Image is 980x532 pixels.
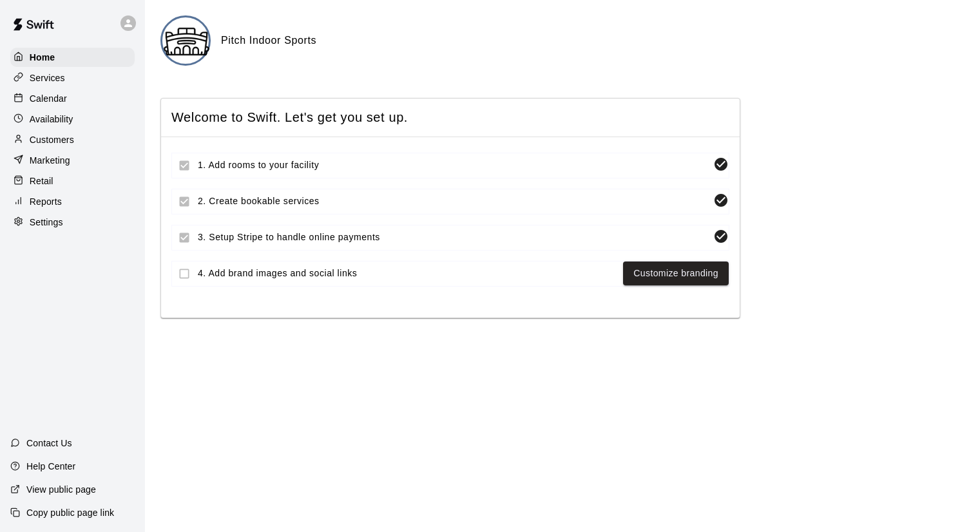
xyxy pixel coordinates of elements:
[10,48,135,67] a: Home
[623,261,729,285] button: Customize branding
[198,267,618,280] span: 4. Add brand images and social links
[10,109,135,129] a: Availability
[162,17,211,66] img: Pitch Indoor Sports logo
[633,265,718,281] a: Customize branding
[30,175,53,187] p: Retail
[30,216,63,229] p: Settings
[221,32,316,49] h6: Pitch Indoor Sports
[10,192,135,211] a: Reports
[198,195,708,208] span: 2. Create bookable services
[10,171,135,191] a: Retail
[10,213,135,232] a: Settings
[10,130,135,149] a: Customers
[30,71,65,84] p: Services
[30,133,74,146] p: Customers
[30,51,55,64] p: Home
[171,109,729,126] span: Welcome to Swift. Let's get you set up.
[26,437,72,450] p: Contact Us
[198,231,708,244] span: 3. Setup Stripe to handle online payments
[30,92,67,105] p: Calendar
[26,506,114,519] p: Copy public page link
[10,68,135,88] a: Services
[30,195,62,208] p: Reports
[26,483,96,496] p: View public page
[10,151,135,170] a: Marketing
[30,113,73,126] p: Availability
[30,154,70,167] p: Marketing
[26,460,75,473] p: Help Center
[10,89,135,108] a: Calendar
[198,158,708,172] span: 1. Add rooms to your facility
